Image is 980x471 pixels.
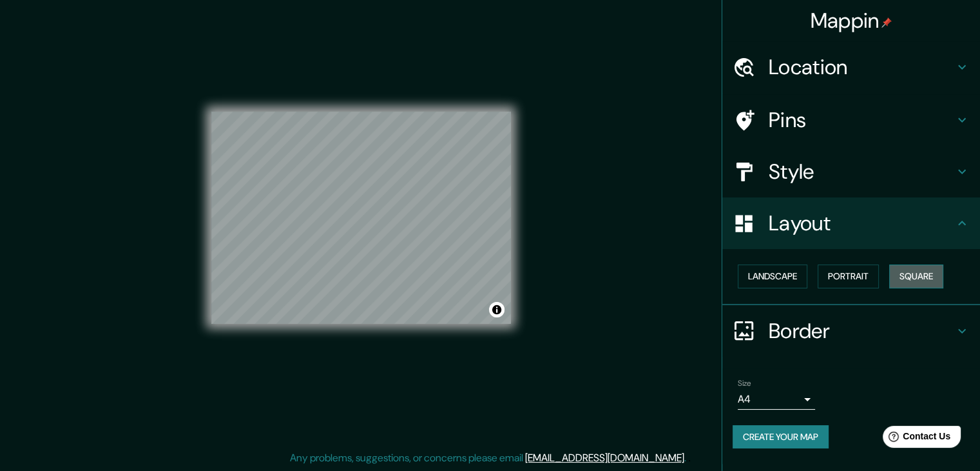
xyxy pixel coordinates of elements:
a: [EMAIL_ADDRESS][DOMAIN_NAME] [525,451,684,465]
button: Portrait [818,265,879,288]
img: pin-icon.png [881,17,892,28]
div: Border [722,305,980,357]
button: Create your map [733,425,829,449]
h4: Mappin [811,8,892,34]
div: Location [722,41,980,93]
button: Landscape [738,265,807,288]
div: Layout [722,197,980,249]
div: Pins [722,94,980,146]
h4: Pins [769,107,954,133]
h4: Layout [769,210,954,236]
div: . [688,450,691,466]
div: Style [722,146,980,197]
div: A4 [738,389,815,410]
iframe: Help widget launcher [865,421,966,457]
button: Square [889,265,943,288]
canvas: Map [211,112,511,324]
h4: Border [769,318,954,344]
p: Any problems, suggestions, or concerns please email . [290,450,686,466]
h4: Location [769,54,954,80]
label: Size [738,377,751,388]
button: Toggle attribution [489,302,504,317]
h4: Style [769,159,954,185]
div: . [686,450,688,466]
